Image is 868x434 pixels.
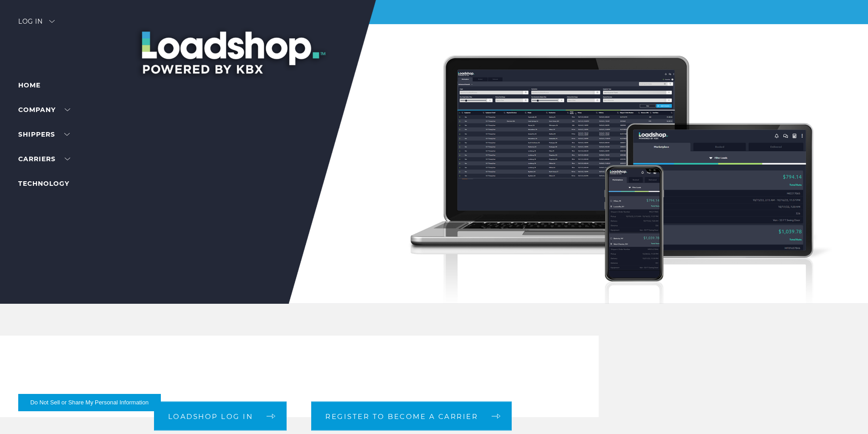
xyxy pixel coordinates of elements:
a: Technology [18,179,69,188]
span: Loadshop log in [168,413,253,419]
button: Do Not Sell or Share My Personal Information [18,394,161,411]
a: Home [18,81,41,89]
span: Register to become a carrier [325,413,478,419]
a: Carriers [18,155,70,163]
a: SHIPPERS [18,130,70,138]
img: kbx logo [400,18,468,58]
a: Register to become a carrier arrow arrow [311,402,512,431]
img: arrow [49,20,55,23]
div: Log in [18,18,55,31]
a: Company [18,106,70,114]
a: Loadshop log in arrow arrow [154,402,287,431]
